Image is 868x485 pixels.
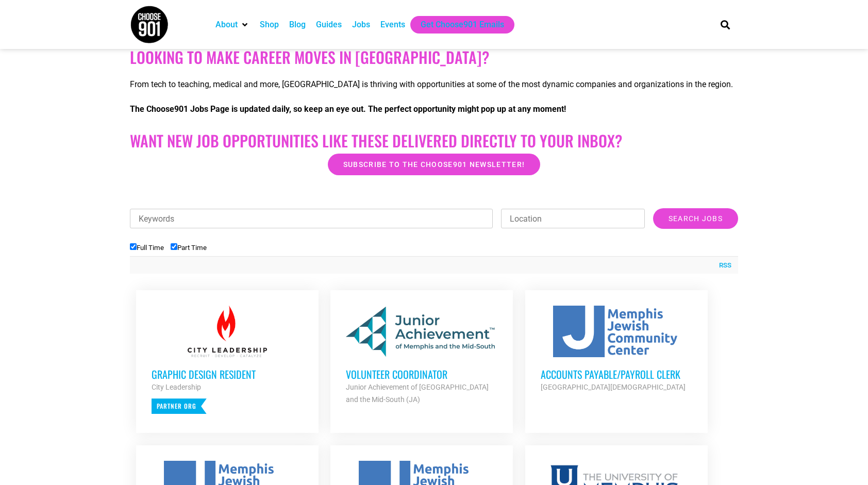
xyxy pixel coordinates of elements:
[171,244,207,252] label: Part Time
[346,367,497,381] h3: Volunteer Coordinator
[130,48,738,66] h2: Looking to make career moves in [GEOGRAPHIC_DATA]?
[352,19,370,31] a: Jobs
[316,19,342,31] a: Guides
[152,383,201,391] strong: City Leadership
[130,244,164,252] label: Full Time
[525,290,708,409] a: Accounts Payable/Payroll Clerk [GEOGRAPHIC_DATA][DEMOGRAPHIC_DATA]
[541,367,692,381] h3: Accounts Payable/Payroll Clerk
[152,367,303,381] h3: Graphic Design Resident
[130,78,738,91] p: From tech to teaching, medical and more, [GEOGRAPHIC_DATA] is thriving with opportunities at some...
[210,16,703,34] nav: Main nav
[330,290,513,421] a: Volunteer Coordinator Junior Achievement of [GEOGRAPHIC_DATA] and the Mid-South (JA)
[152,398,207,414] p: Partner Org
[717,16,734,33] div: Search
[380,19,405,31] a: Events
[260,19,279,31] a: Shop
[130,209,493,228] input: Keywords
[653,208,738,229] input: Search Jobs
[130,243,137,250] input: Full Time
[210,16,255,34] div: About
[215,19,238,31] a: About
[714,260,731,271] a: RSS
[130,104,566,114] strong: The Choose901 Jobs Page is updated daily, so keep an eye out. The perfect opportunity might pop u...
[328,154,540,175] a: Subscribe to the Choose901 newsletter!
[136,290,319,429] a: Graphic Design Resident City Leadership Partner Org
[541,383,686,391] strong: [GEOGRAPHIC_DATA][DEMOGRAPHIC_DATA]
[501,209,645,228] input: Location
[343,161,525,168] span: Subscribe to the Choose901 newsletter!
[289,19,306,31] a: Blog
[346,383,489,404] strong: Junior Achievement of [GEOGRAPHIC_DATA] and the Mid-South (JA)
[130,131,738,150] h2: Want New Job Opportunities like these Delivered Directly to your Inbox?
[171,243,177,250] input: Part Time
[421,19,504,31] a: Get Choose901 Emails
